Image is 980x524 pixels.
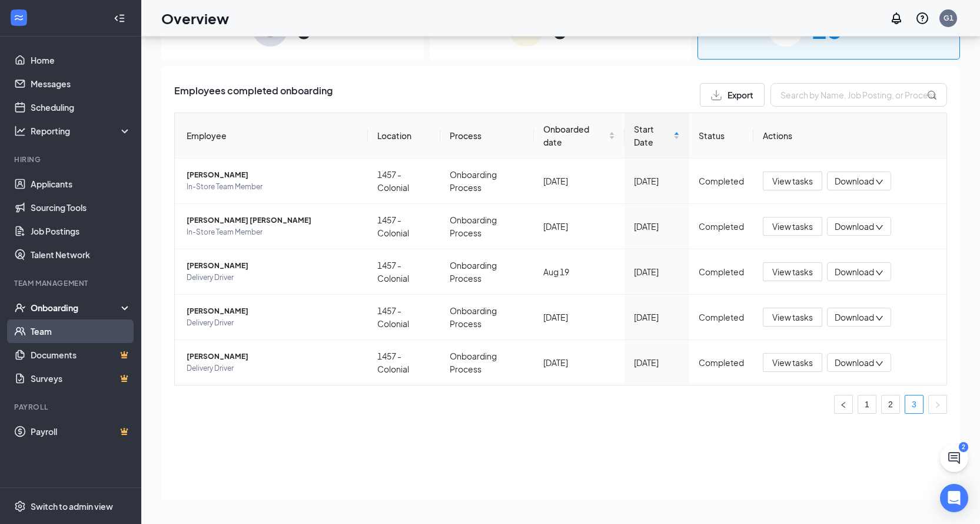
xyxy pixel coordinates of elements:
span: Employees completed onboarding [174,83,333,107]
div: [DATE] [634,356,680,369]
button: left [834,395,853,414]
td: Onboarding Process [440,340,534,385]
div: [DATE] [543,174,615,187]
a: 2 [882,396,899,413]
th: Actions [753,113,946,159]
svg: WorkstreamLogo [13,12,25,24]
div: Aug 19 [543,265,615,278]
a: Talent Network [31,243,131,266]
div: Completed [699,356,744,369]
button: View tasks [763,217,822,236]
div: [DATE] [543,356,615,369]
h1: Overview [161,8,229,28]
th: Location [368,113,440,159]
span: down [875,360,883,368]
button: Export [700,83,765,107]
div: Onboarding [31,302,121,314]
span: View tasks [772,356,813,369]
button: ChatActive [940,444,968,472]
input: Search by Name, Job Posting, or Process [770,83,947,107]
span: Download [835,175,874,187]
a: Sourcing Tools [31,196,131,219]
th: Process [440,113,534,159]
span: down [875,223,883,232]
button: View tasks [763,308,822,327]
svg: ChatActive [947,451,961,465]
span: Download [835,266,874,278]
td: Onboarding Process [440,204,534,249]
div: Open Intercom Messenger [940,484,968,512]
a: DocumentsCrown [31,343,131,367]
span: View tasks [772,265,813,278]
span: down [875,178,883,186]
div: Hiring [14,154,129,164]
svg: Settings [14,500,26,512]
svg: QuestionInfo [915,11,929,25]
span: [PERSON_NAME] [PERSON_NAME] [187,215,358,226]
div: Reporting [31,125,132,137]
div: [DATE] [543,311,615,324]
div: Switch to admin view [31,500,113,512]
button: right [928,395,947,414]
span: down [875,269,883,277]
div: Completed [699,265,744,278]
div: Completed [699,174,744,187]
a: Home [31,48,131,72]
span: right [934,401,941,408]
span: View tasks [772,220,813,233]
span: Delivery Driver [187,272,358,284]
span: Download [835,357,874,369]
div: [DATE] [634,174,680,187]
td: Onboarding Process [440,159,534,204]
svg: Notifications [889,11,903,25]
span: Delivery Driver [187,362,358,374]
div: [DATE] [543,220,615,233]
a: Messages [31,72,131,95]
div: Team Management [14,278,129,288]
li: 2 [881,395,900,414]
svg: Analysis [14,125,26,137]
svg: Collapse [114,12,125,24]
li: 1 [858,395,876,414]
span: View tasks [772,311,813,324]
svg: UserCheck [14,302,26,314]
a: SurveysCrown [31,367,131,390]
span: Onboarded date [543,123,606,149]
a: Scheduling [31,95,131,119]
div: Completed [699,220,744,233]
span: [PERSON_NAME] [187,305,358,317]
span: [PERSON_NAME] [187,169,358,181]
a: Job Postings [31,219,131,243]
span: down [875,314,883,322]
span: Delivery Driver [187,317,358,329]
span: In-Store Team Member [187,181,358,193]
span: [PERSON_NAME] [187,260,358,272]
td: 1457 - Colonial [368,249,440,295]
li: Next Page [928,395,947,414]
button: View tasks [763,172,822,190]
div: [DATE] [634,311,680,324]
span: Export [727,91,753,99]
span: [PERSON_NAME] [187,351,358,362]
td: 1457 - Colonial [368,159,440,204]
span: Start Date [634,123,672,149]
th: Employee [175,113,368,159]
span: In-Store Team Member [187,226,358,238]
div: Payroll [14,402,129,412]
a: 3 [905,396,923,413]
button: View tasks [763,353,822,372]
a: 1 [858,396,876,413]
span: Download [835,220,874,233]
td: 1457 - Colonial [368,295,440,340]
span: View tasks [772,174,813,187]
td: Onboarding Process [440,295,534,340]
div: Completed [699,311,744,324]
div: 2 [959,442,968,452]
div: [DATE] [634,220,680,233]
th: Onboarded date [534,113,624,159]
td: 1457 - Colonial [368,340,440,385]
th: Status [689,113,753,159]
span: left [840,401,847,408]
td: 1457 - Colonial [368,204,440,249]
